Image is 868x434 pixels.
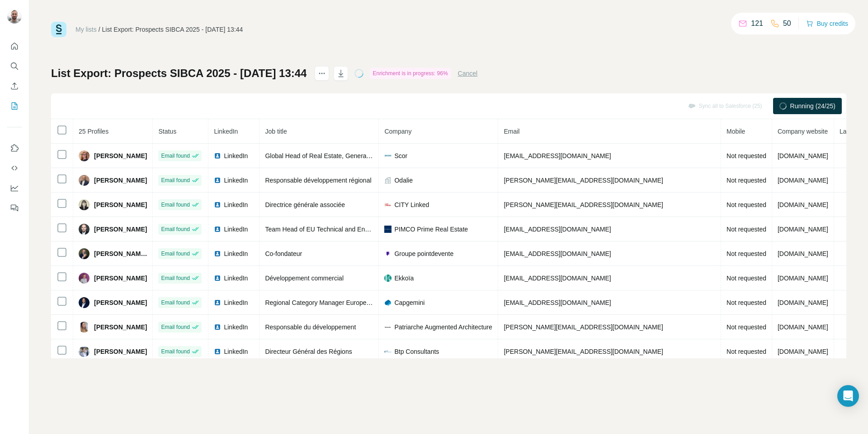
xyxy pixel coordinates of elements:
[726,348,766,355] span: Not requested
[224,176,248,185] span: LinkedIn
[214,177,221,184] img: LinkedIn logo
[161,323,189,331] span: Email found
[224,347,248,356] span: LinkedIn
[7,38,22,54] button: Quick start
[778,348,828,355] span: [DOMAIN_NAME]
[384,226,392,233] img: company-logo
[504,128,519,135] span: Email
[79,297,90,308] img: Avatar
[751,18,763,29] p: 121
[214,275,221,282] img: LinkedIn logo
[94,249,147,258] span: [PERSON_NAME] 🇫🇷
[7,180,22,196] button: Dashboard
[79,150,90,161] img: Avatar
[726,177,766,184] span: Not requested
[726,299,766,306] span: Not requested
[79,322,90,333] img: Avatar
[99,25,100,34] li: /
[265,299,467,306] span: Regional Category Manager Europe Real Estate & Facility Management
[214,128,238,135] span: LinkedIn
[214,323,221,331] img: LinkedIn logo
[384,152,392,159] img: company-logo
[79,273,90,284] img: Avatar
[224,249,248,258] span: LinkedIn
[214,348,221,355] img: LinkedIn logo
[265,128,287,135] span: Job title
[7,98,22,114] button: My lists
[778,177,828,184] span: [DOMAIN_NAME]
[778,299,828,306] span: [DOMAIN_NAME]
[265,275,344,282] span: Développement commercial
[224,298,248,307] span: LinkedIn
[778,323,828,331] span: [DOMAIN_NAME]
[504,250,611,257] span: [EMAIL_ADDRESS][DOMAIN_NAME]
[394,274,414,283] span: Ekkoïa
[783,18,791,29] p: 50
[265,201,345,208] span: Directrice générale associée
[224,225,248,234] span: LinkedIn
[75,26,97,33] a: My lists
[504,152,611,159] span: [EMAIL_ADDRESS][DOMAIN_NAME]
[161,347,189,356] span: Email found
[7,200,22,216] button: Feedback
[458,69,478,78] button: Cancel
[778,201,828,208] span: [DOMAIN_NAME]
[384,201,392,208] img: company-logo
[224,274,248,283] span: LinkedIn
[726,201,766,208] span: Not requested
[726,250,766,257] span: Not requested
[224,323,248,332] span: LinkedIn
[394,151,407,160] span: Scor
[51,66,307,81] h1: List Export: Prospects SIBCA 2025 - [DATE] 13:44
[384,250,392,257] img: company-logo
[504,177,663,184] span: [PERSON_NAME][EMAIL_ADDRESS][DOMAIN_NAME]
[370,68,450,79] div: Enrichment is in progress: 96%
[384,348,392,355] img: company-logo
[726,128,745,135] span: Mobile
[51,22,66,37] img: Surfe Logo
[7,160,22,176] button: Use Surfe API
[94,225,147,234] span: [PERSON_NAME]
[94,200,147,209] span: [PERSON_NAME]
[726,226,766,233] span: Not requested
[94,323,147,332] span: [PERSON_NAME]
[778,226,828,233] span: [DOMAIN_NAME]
[265,152,419,159] span: Global Head of Real Estate, General Services & Travel
[161,176,189,184] span: Email found
[394,200,429,209] span: CITY Linked
[265,177,371,184] span: Responsable développement régional
[394,347,439,356] span: Btp Consultants
[726,152,766,159] span: Not requested
[806,17,848,30] button: Buy credits
[79,175,90,186] img: Avatar
[504,201,663,208] span: [PERSON_NAME][EMAIL_ADDRESS][DOMAIN_NAME]
[394,249,453,258] span: Groupe pointdevente
[790,101,835,111] span: Running (24/25)
[79,199,90,210] img: Avatar
[837,385,859,407] div: Open Intercom Messenger
[161,225,189,233] span: Email found
[94,176,147,185] span: [PERSON_NAME]
[504,323,663,331] span: [PERSON_NAME][EMAIL_ADDRESS][DOMAIN_NAME]
[504,275,611,282] span: [EMAIL_ADDRESS][DOMAIN_NAME]
[265,323,356,331] span: Responsable du développement
[161,299,189,307] span: Email found
[94,298,147,307] span: [PERSON_NAME]
[394,176,412,185] span: Odalie
[315,66,329,81] button: actions
[394,323,492,332] span: Patriarche Augmented Architecture
[778,275,828,282] span: [DOMAIN_NAME]
[79,224,90,235] img: Avatar
[224,151,248,160] span: LinkedIn
[161,274,189,282] span: Email found
[394,225,468,234] span: PIMCO Prime Real Estate
[7,140,22,156] button: Use Surfe on LinkedIn
[7,9,22,24] img: Avatar
[214,250,221,257] img: LinkedIn logo
[265,348,352,355] span: Directeur Général des Régions
[504,348,663,355] span: [PERSON_NAME][EMAIL_ADDRESS][DOMAIN_NAME]
[224,200,248,209] span: LinkedIn
[504,226,611,233] span: [EMAIL_ADDRESS][DOMAIN_NAME]
[94,347,147,356] span: [PERSON_NAME]
[726,275,766,282] span: Not requested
